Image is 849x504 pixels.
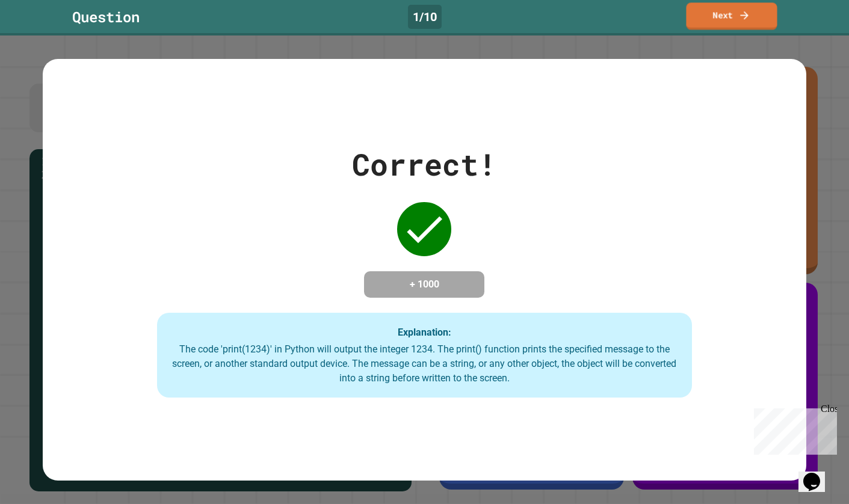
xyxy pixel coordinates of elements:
div: The code 'print(1234)' in Python will output the integer 1234. The print() function prints the sp... [169,342,680,386]
div: Question [72,6,140,28]
h4: + 1000 [376,277,472,292]
div: Correct! [352,142,496,187]
div: Chat with us now!Close [5,5,83,76]
strong: Explanation: [398,326,451,337]
a: Next [686,2,777,29]
div: 1 / 10 [408,5,442,29]
iframe: chat widget [749,404,837,455]
iframe: chat widget [798,456,837,492]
